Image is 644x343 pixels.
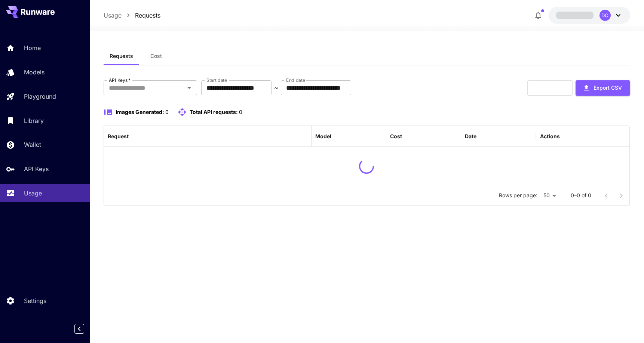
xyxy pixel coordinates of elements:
[190,109,238,115] span: Total API requests:
[540,190,559,201] div: 50
[390,133,402,139] div: Cost
[110,53,133,59] span: Requests
[104,11,160,20] nav: breadcrumb
[135,11,160,20] a: Requests
[184,83,194,93] button: Open
[24,68,45,77] p: Models
[80,322,90,336] div: Collapse sidebar
[150,53,162,59] span: Cost
[465,133,476,139] div: Date
[104,11,122,20] a: Usage
[549,7,630,24] button: DC
[24,189,42,198] p: Usage
[206,77,227,83] label: Start date
[74,324,84,334] button: Collapse sidebar
[24,140,41,149] p: Wallet
[286,77,305,83] label: End date
[109,77,131,83] label: API Keys
[108,133,129,139] div: Request
[599,10,611,21] div: DC
[499,192,537,199] p: Rows per page:
[540,133,560,139] div: Actions
[239,109,242,115] span: 0
[315,133,331,139] div: Model
[571,192,591,199] p: 0–0 of 0
[24,43,41,52] p: Home
[24,116,44,125] p: Library
[116,109,164,115] span: Images Generated:
[274,83,278,92] p: ~
[165,109,169,115] span: 0
[24,296,46,305] p: Settings
[24,92,56,101] p: Playground
[576,80,630,96] button: Export CSV
[24,164,49,173] p: API Keys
